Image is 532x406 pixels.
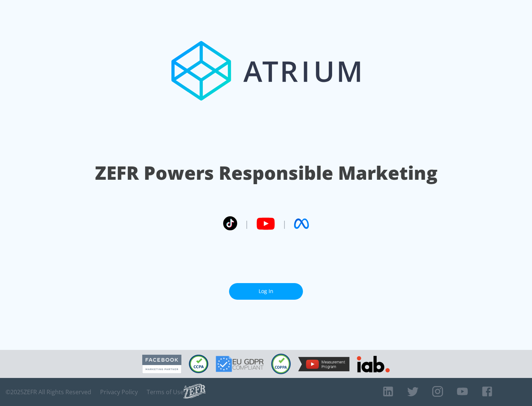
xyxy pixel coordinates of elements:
h1: ZEFR Powers Responsible Marketing [95,160,437,186]
img: CCPA Compliant [189,355,208,373]
img: GDPR Compliant [216,356,264,372]
img: IAB [357,356,390,372]
span: | [245,218,249,229]
img: YouTube Measurement Program [298,357,349,371]
img: COPPA Compliant [271,354,291,374]
a: Terms of Use [147,388,184,396]
a: Log In [229,283,303,300]
a: Privacy Policy [100,388,138,396]
span: | [282,218,287,229]
span: © 2025 ZEFR All Rights Reserved [6,388,91,396]
img: Facebook Marketing Partner [142,355,181,374]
